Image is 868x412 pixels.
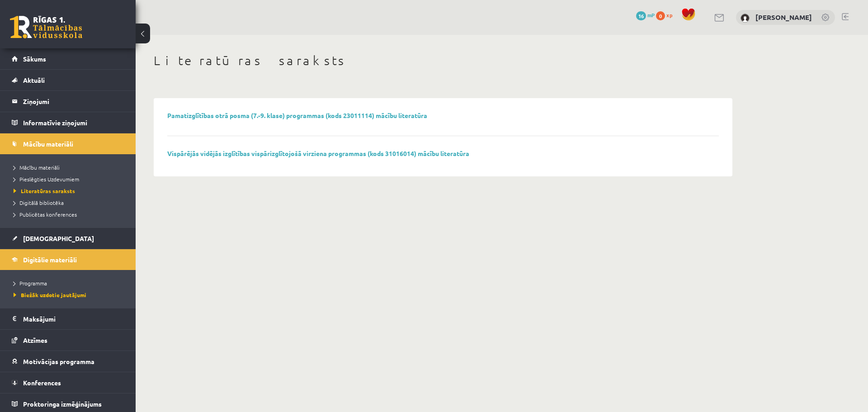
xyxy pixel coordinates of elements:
[12,48,124,69] a: Sākums
[12,91,124,112] a: Ziņojumi
[14,163,127,171] a: Mācību materiāli
[656,11,665,20] span: 0
[636,11,646,20] span: 16
[14,164,60,171] span: Mācību materiāli
[23,234,94,242] span: [DEMOGRAPHIC_DATA]
[12,330,124,350] a: Atzīmes
[14,279,127,287] a: Programma
[647,11,655,19] span: mP
[12,308,124,329] a: Maksājumi
[12,133,124,154] a: Mācību materiāli
[14,210,127,218] a: Publicētas konferences
[14,199,127,207] a: Digitālā bibliotēka
[12,249,124,270] a: Digitālie materiāli
[23,379,61,387] span: Konferences
[154,53,732,68] h1: Literatūras saraksts
[14,211,77,218] span: Publicētas konferences
[23,308,124,329] legend: Maksājumi
[14,187,127,195] a: Literatūras saraksts
[23,55,46,63] span: Sākums
[23,336,47,344] span: Atzīmes
[23,91,124,112] legend: Ziņojumi
[14,175,127,183] a: Pieslēgties Uzdevumiem
[12,372,124,393] a: Konferences
[10,16,82,38] a: Rīgas 1. Tālmācības vidusskola
[636,11,655,19] a: 16 mP
[666,11,672,19] span: xp
[167,149,469,157] a: Vispārējās vidējās izglītības vispārizglītojošā virziena programmas (kods 31016014) mācību litera...
[23,140,73,148] span: Mācību materiāli
[167,111,427,119] a: Pamatizglītības otrā posma (7.-9. klase) programmas (kods 23011114) mācību literatūra
[12,70,124,90] a: Aktuāli
[14,291,127,299] a: Biežāk uzdotie jautājumi
[23,400,102,408] span: Proktoringa izmēģinājums
[12,228,124,249] a: [DEMOGRAPHIC_DATA]
[12,112,124,133] a: Informatīvie ziņojumi
[14,175,79,183] span: Pieslēgties Uzdevumiem
[656,11,677,19] a: 0 xp
[12,351,124,372] a: Motivācijas programma
[23,357,94,365] span: Motivācijas programma
[14,291,86,298] span: Biežāk uzdotie jautājumi
[14,199,64,206] span: Digitālā bibliotēka
[23,256,77,264] span: Digitālie materiāli
[14,279,47,287] span: Programma
[23,76,45,84] span: Aktuāli
[755,13,812,22] a: [PERSON_NAME]
[14,187,75,194] span: Literatūras saraksts
[741,14,750,23] img: Matīss Magone
[23,112,124,133] legend: Informatīvie ziņojumi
